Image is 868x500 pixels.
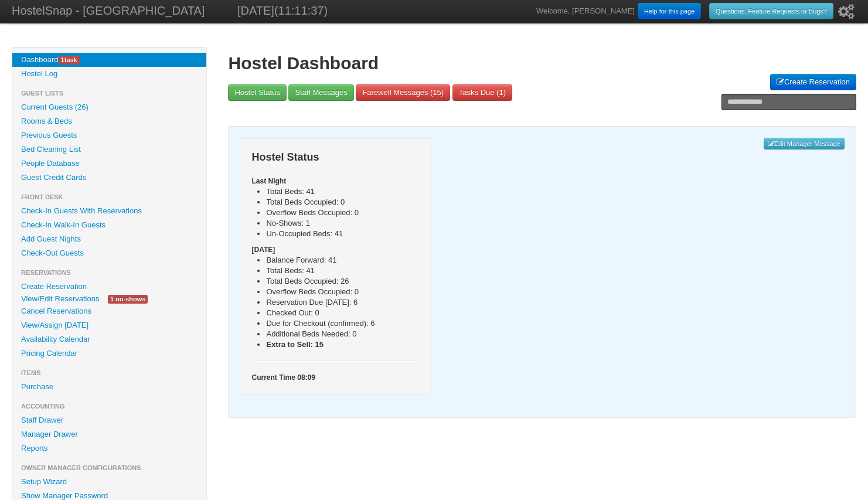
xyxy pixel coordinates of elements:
[12,53,206,67] a: Dashboard1task
[499,88,503,97] span: 1
[12,142,206,157] a: Bed Cleaning List
[356,84,450,101] a: Farewell Messages (15)
[12,413,206,427] a: Staff Drawer
[709,3,833,19] a: Questions, Feature Requests or Bugs?
[12,114,206,128] a: Rooms & Beds
[266,255,419,266] li: Balance Forward: 41
[770,74,856,90] a: Create Reservation
[838,4,855,19] i: Setup Wizard
[12,157,206,171] a: People Database
[274,4,328,17] span: (11:11:37)
[251,176,419,186] h5: Last Night
[12,100,206,114] a: Current Guests (26)
[12,461,206,475] li: Owner Manager Configurations
[12,232,206,246] a: Add Guest Nights
[288,84,353,101] a: Staff Messages
[12,475,206,489] a: Setup Wizard
[266,218,419,229] li: No-Shows: 1
[452,84,512,101] a: Tasks Due (1)
[12,292,108,305] a: View/Edit Reservations
[266,229,419,239] li: Un-Occupied Beds: 41
[12,204,206,218] a: Check-In Guests With Reservations
[266,266,419,276] li: Total Beds: 41
[12,304,206,318] a: Cancel Reservations
[266,340,324,349] b: Extra to Sell: 15
[266,318,419,329] li: Due for Checkout (confirmed): 6
[228,84,286,101] a: Hostel Status
[266,208,419,218] li: Overflow Beds Occupied: 0
[266,197,419,208] li: Total Beds Occupied: 0
[12,380,206,394] a: Purchase
[266,186,419,197] li: Total Beds: 41
[266,276,419,287] li: Total Beds Occupied: 26
[266,287,419,297] li: Overflow Beds Occupied: 0
[638,3,701,19] a: Help for this page
[12,246,206,260] a: Check-Out Guests
[61,56,64,63] span: 1
[12,399,206,413] li: Accounting
[12,427,206,441] a: Manager Drawer
[251,149,419,165] h3: Hostel Status
[12,67,206,81] a: Hostel Log
[266,308,419,318] li: Checked Out: 0
[59,56,80,64] span: task
[12,218,206,232] a: Check-In Walk-In Guests
[99,292,156,305] a: 1 no-shows
[12,346,206,360] a: Pricing Calendar
[12,441,206,455] a: Reports
[12,86,206,100] li: Guest Lists
[433,88,441,97] span: 15
[251,244,419,255] h5: [DATE]
[12,190,206,204] li: Front Desk
[764,138,845,149] a: Edit Manager Message
[108,295,148,304] span: 1 no-shows
[12,280,206,294] a: Create Reservation
[12,318,206,332] a: View/Assign [DATE]
[228,53,856,74] h1: Hostel Dashboard
[12,366,206,380] li: Items
[12,171,206,185] a: Guest Credit Cards
[12,266,206,280] li: Reservations
[266,297,419,308] li: Reservation Due [DATE]: 6
[12,332,206,346] a: Availability Calendar
[266,329,419,339] li: Additional Beds Needed: 0
[251,372,419,383] h5: Current Time 08:09
[12,128,206,142] a: Previous Guests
